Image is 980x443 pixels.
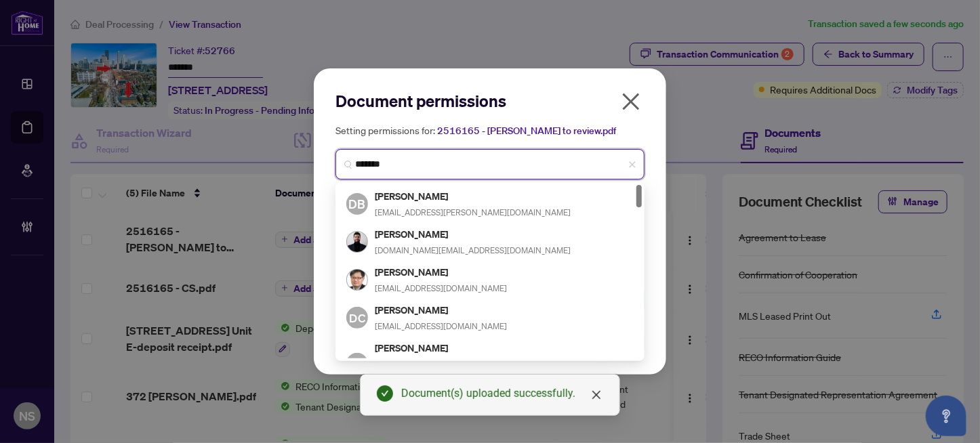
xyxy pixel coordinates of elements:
[375,188,571,204] h5: [PERSON_NAME]
[375,321,507,331] span: [EMAIL_ADDRESS][DOMAIN_NAME]
[375,226,571,242] h5: [PERSON_NAME]
[344,161,352,169] img: search_icon
[335,90,645,112] h2: Document permissions
[620,91,642,112] span: close
[437,125,616,137] span: 2516165 - [PERSON_NAME] to review.pdf
[335,123,645,138] h5: Setting permissions for:
[375,283,507,293] span: [EMAIL_ADDRESS][DOMAIN_NAME]
[589,387,604,402] a: Close
[347,232,367,252] img: Profile Icon
[375,340,634,356] h5: [PERSON_NAME]
[926,396,966,436] button: Open asap
[375,264,507,280] h5: [PERSON_NAME]
[401,385,603,402] div: Document(s) uploaded successfully.
[628,161,636,169] span: close
[349,309,365,327] span: DC
[349,194,366,213] span: DB
[375,302,507,318] h5: [PERSON_NAME]
[349,354,365,373] span: DC
[347,270,367,290] img: Profile Icon
[377,385,393,402] span: check-circle
[375,207,571,217] span: [EMAIL_ADDRESS][PERSON_NAME][DOMAIN_NAME]
[591,389,602,400] span: close
[375,245,571,255] span: [DOMAIN_NAME][EMAIL_ADDRESS][DOMAIN_NAME]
